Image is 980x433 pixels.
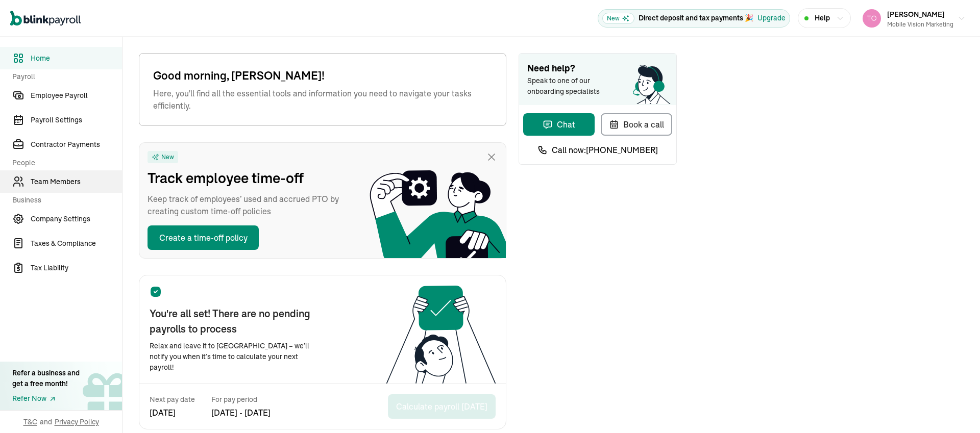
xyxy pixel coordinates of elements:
[211,394,271,404] span: For pay period
[150,341,323,373] span: Relax and leave it to [GEOGRAPHIC_DATA] – we’ll notify you when it’s time to calculate your next ...
[887,20,953,29] div: Mobile Vision Marketing
[12,393,80,404] a: Refer Now
[10,4,81,33] nav: Global
[527,75,614,97] span: Speak to one of our onboarding specialists
[887,10,945,19] span: [PERSON_NAME]
[12,368,80,389] div: Refer a business and get a free month!
[31,90,122,101] span: Employee Payroll
[31,238,122,249] span: Taxes & Compliance
[601,113,672,136] button: Book a call
[31,115,122,125] span: Payroll Settings
[31,139,122,150] span: Contractor Payments
[757,13,786,23] button: Upgrade
[31,214,122,224] span: Company Settings
[815,13,830,23] span: Help
[153,87,492,112] span: Here, you'll find all the essential tools and information you need to navigate your tasks efficie...
[798,8,851,28] button: Help
[150,394,195,404] span: Next pay date
[602,13,634,24] span: New
[12,71,116,82] span: Payroll
[523,113,595,136] button: Chat
[148,167,352,189] span: Track employee time-off
[148,193,352,217] span: Keep track of employees’ used and accrued PTO by creating custom time-off policies
[31,176,122,187] span: Team Members
[23,417,37,427] span: T&C
[388,394,496,419] button: Calculate payroll [DATE]
[153,67,492,84] span: Good morning, [PERSON_NAME]!
[12,195,116,206] span: Business
[859,6,970,31] button: [PERSON_NAME]Mobile Vision Marketing
[929,384,980,433] iframe: Chat Widget
[150,306,323,337] span: You're all set! There are no pending payrolls to process
[55,417,99,427] span: Privacy Policy
[543,118,575,131] div: Chat
[31,53,122,64] span: Home
[150,406,195,419] span: [DATE]
[639,13,753,23] p: Direct deposit and tax payments 🎉
[552,144,658,156] span: Call now: [PHONE_NUMBER]
[211,406,271,419] span: [DATE] - [DATE]
[148,225,259,250] button: Create a time-off policy
[12,158,116,168] span: People
[609,118,664,131] div: Book a call
[31,263,122,273] span: Tax Liability
[161,153,174,161] span: New
[527,62,668,75] span: Need help?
